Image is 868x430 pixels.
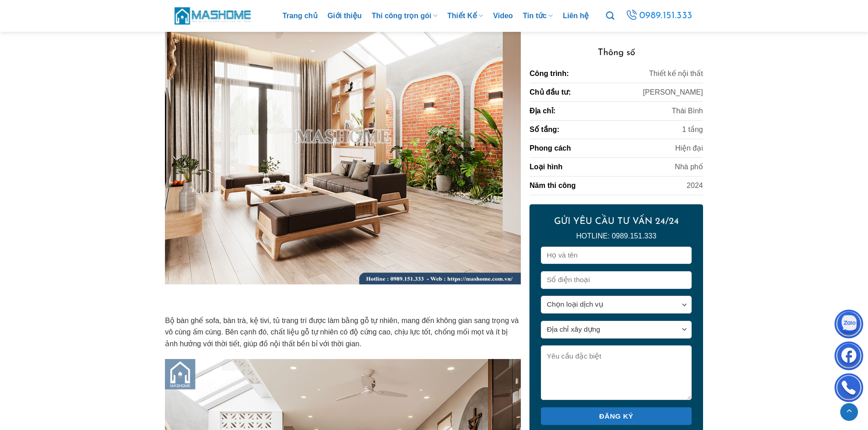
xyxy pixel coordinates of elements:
input: Số điện thoại [541,271,691,289]
img: Zalo [835,312,863,339]
div: Loại hình [529,162,562,172]
a: Tìm kiếm [606,6,614,25]
div: Phong cách [529,143,571,154]
p: Bộ bàn ghế sofa, bàn trà, kệ tivi, tủ trang trí được làm bằng gỗ tự nhiên, mang đến không gian sa... [165,315,520,350]
div: Công trình: [529,68,569,79]
img: Facebook [835,344,863,371]
div: Số tầng: [529,124,559,135]
div: [PERSON_NAME] [643,87,703,98]
div: 2024 [687,180,703,191]
input: Đăng ký [541,407,691,425]
div: 1 tầng [682,124,703,135]
div: Chủ đầu tư: [529,87,570,98]
span: 0989.151.333 [639,8,693,24]
div: Địa chỉ: [529,106,555,116]
a: 0989.151.333 [624,8,694,24]
a: Lên đầu trang [840,403,858,421]
div: Nhà phố [675,162,703,172]
div: Năm thi công [529,180,575,191]
div: Thái Bình [672,106,703,116]
img: Phone [835,375,863,403]
img: MasHome – Tổng Thầu Thiết Kế Và Xây Nhà Trọn Gói [175,6,252,25]
p: Hotline: 0989.151.333 [541,230,691,242]
div: Hiện đại [675,143,703,154]
input: Họ và tên [541,247,691,264]
div: Thiết kế nội thất [649,68,703,79]
h3: Thông số [529,46,703,60]
h2: GỬI YÊU CẦU TƯ VẤN 24/24 [541,216,691,228]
